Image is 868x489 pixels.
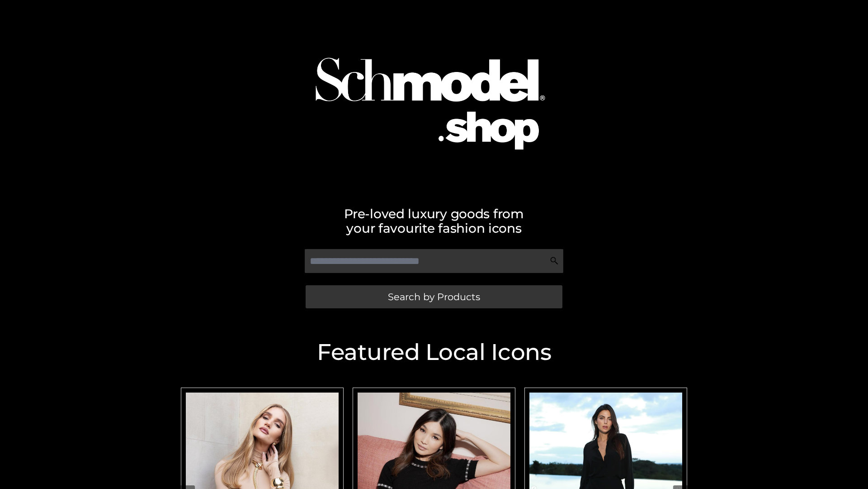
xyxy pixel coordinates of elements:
img: Search Icon [550,256,559,265]
a: Search by Products [306,285,562,308]
h2: Pre-loved luxury goods from your favourite fashion icons [176,206,692,235]
span: Search by Products [388,292,480,302]
h2: Featured Local Icons​ [176,341,692,364]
